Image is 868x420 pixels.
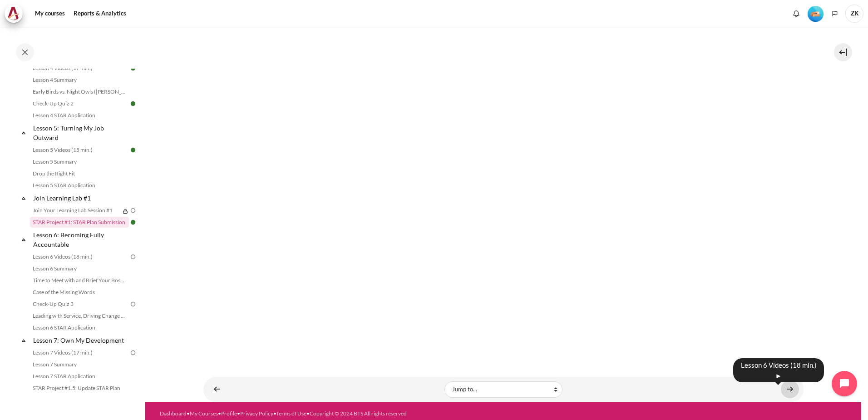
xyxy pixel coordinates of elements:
[845,5,863,23] a: User menu
[30,75,129,85] a: Lesson 4 Summary
[30,145,129,155] a: Lesson 5 Videos (15 min.)
[32,122,129,144] a: Lesson 5: Turning My Job Outward
[30,251,129,262] a: Lesson 6 Videos (18 min.)
[808,5,824,22] div: Level #2
[19,194,28,203] span: Collapse
[30,110,129,121] a: Lesson 4 STAR Application
[30,205,120,216] a: Join Your Learning Lab Session #1
[129,218,137,226] img: Done
[221,410,237,417] a: Profile
[240,410,273,417] a: Privacy Policy
[30,322,129,333] a: Lesson 6 STAR Application
[203,329,804,337] a: https://z11.seasiacenter.com/pluginfile.php/27358/mod_page/content/8/STAR%20App%20Instruction%20f...
[30,383,129,394] a: STAR Project #1.5: Update STAR Plan
[7,7,20,20] img: Architeck
[30,156,129,167] a: Lesson 5 Summary
[30,299,129,310] a: Check-Up Quiz 3
[32,229,129,250] a: Lesson 6: Becoming Fully Accountable
[733,358,824,382] div: Lesson 6 Videos (18 min.) ►
[129,253,137,261] img: To do
[30,347,129,358] a: Lesson 7 Videos (17 min.)
[160,410,542,418] div: • • • • •
[30,310,129,321] a: Leading with Service, Driving Change (Pucknalin's Story)
[208,380,226,398] a: ◄ Lesson 5 STAR Application
[129,100,137,108] img: Done
[19,128,28,137] span: Collapse
[70,5,129,23] a: Reports & Analytics
[276,410,306,417] a: Terms of Use
[30,359,129,370] a: Lesson 7 Summary
[32,5,68,23] a: My courses
[789,7,803,20] div: Show notification window with no new notifications
[30,371,129,382] a: Lesson 7 STAR Application
[32,192,129,204] a: Join Learning Lab #1
[30,275,129,286] a: Time to Meet with and Brief Your Boss #1
[310,410,407,417] a: Copyright © 2024 BTS All rights reserved
[30,287,129,298] a: Case of the Missing Words
[160,410,187,417] a: Dashboard
[32,395,129,407] a: Lesson 8: Outward Alignment
[808,6,824,22] img: Level #2
[129,206,137,215] img: To do
[19,336,28,345] span: Collapse
[30,263,129,274] a: Lesson 6 Summary
[19,235,28,244] span: Collapse
[30,180,129,191] a: Lesson 5 STAR Application
[30,217,129,228] a: STAR Project #1: STAR Plan Submission
[845,5,863,23] span: ZK
[30,168,129,179] a: Drop the Right Fit
[190,410,218,417] a: My Courses
[129,349,137,357] img: To do
[32,334,129,346] a: Lesson 7: Own My Development
[129,146,137,154] img: Done
[804,5,827,22] a: Level #2
[5,5,27,23] a: Architeck Architeck
[129,300,137,308] img: To do
[828,7,842,20] button: Languages
[30,98,129,109] a: Check-Up Quiz 2
[30,86,129,97] a: Early Birds vs. Night Owls ([PERSON_NAME]'s Story)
